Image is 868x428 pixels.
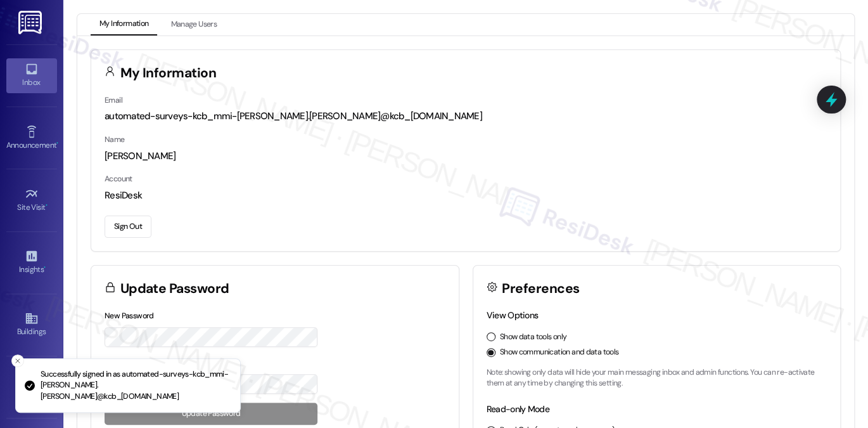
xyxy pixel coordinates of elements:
a: Leads [6,370,57,405]
label: Show communication and data tools [500,347,619,358]
span: • [56,139,58,148]
div: ResiDesk [105,189,827,202]
label: Name [105,134,125,145]
label: Read-only Mode [487,403,549,415]
label: View Options [487,309,539,321]
h3: My Information [120,67,217,80]
button: My Information [91,14,157,36]
div: [PERSON_NAME] [105,150,827,163]
h3: Preferences [502,282,579,295]
button: Sign Out [105,216,151,238]
span: • [44,263,46,272]
a: Inbox [6,58,57,93]
a: Buildings [6,308,57,342]
label: Email [105,95,122,105]
div: automated-surveys-kcb_mmi-[PERSON_NAME].[PERSON_NAME]@kcb_[DOMAIN_NAME] [105,110,827,123]
label: Account [105,174,132,184]
p: Successfully signed in as automated-surveys-kcb_mmi-[PERSON_NAME].[PERSON_NAME]@kcb_[DOMAIN_NAME] [41,369,230,403]
label: New Password [105,311,154,321]
h3: Update Password [120,282,229,295]
button: Close toast [11,354,24,367]
a: Insights • [6,245,57,280]
button: Manage Users [162,14,226,36]
label: Show data tools only [500,332,567,343]
p: Note: showing only data will hide your main messaging inbox and admin functions. You can re-activ... [487,367,827,389]
span: • [46,201,48,210]
a: Site Visit • [6,183,57,217]
img: ResiDesk Logo [18,11,44,34]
